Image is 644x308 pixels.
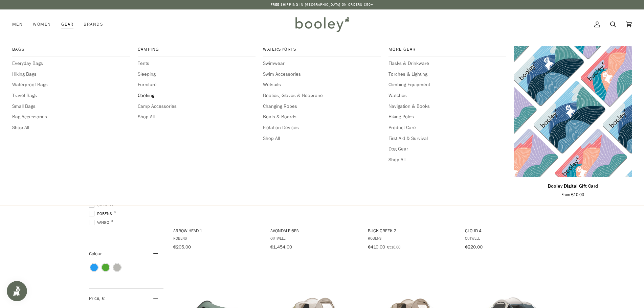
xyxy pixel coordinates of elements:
a: Watches [388,92,507,99]
a: Camp Accessories [138,103,256,110]
img: Booley [292,15,352,34]
a: Waterproof Bags [12,81,130,89]
a: Everyday Bags [12,60,130,67]
a: Swimwear [263,60,381,67]
span: Robens [173,235,261,241]
a: First Aid & Survival [388,135,507,142]
a: Brands [79,9,108,39]
a: Camping [138,46,256,56]
span: , € [99,295,105,302]
a: Changing Robes [263,103,381,110]
a: Torches & Lighting [388,71,507,78]
p: Booley Digital Gift Card [548,183,598,190]
span: Sleeping [138,71,256,78]
a: Hiking Bags [12,71,130,78]
span: €410.00 [368,244,385,250]
a: Navigation & Books [388,103,507,110]
a: Boats & Boards [263,113,381,121]
span: Women [33,21,51,28]
a: Shop All [138,113,256,121]
product-grid-item-variant: €10.00 [514,46,632,177]
span: Robens [368,235,456,241]
span: Outwell [270,235,358,241]
a: Booties, Gloves & Neoprene [263,92,381,99]
a: Women [28,9,56,39]
span: More Gear [388,46,507,53]
a: Tents [138,60,256,67]
a: Flotation Devices [263,124,381,132]
span: Avondale 6PA [270,228,358,234]
a: Men [12,9,28,39]
span: Arrow Head 1 [173,228,261,234]
a: Wetsuits [263,81,381,89]
span: Buck Creek 2 [368,228,456,234]
a: Flasks & Drinkware [388,60,507,67]
span: Small Bags [12,103,130,110]
span: Colour: Green [102,264,109,271]
a: Hiking Poles [388,113,507,121]
a: Booley Digital Gift Card [514,180,632,198]
a: Cooking [138,92,256,99]
a: More Gear [388,46,507,56]
span: Cloud 4 [465,228,553,234]
a: Climbing Equipment [388,81,507,89]
span: Vango [89,219,111,226]
span: Colour: Grey [113,264,121,271]
a: Shop All [263,135,381,142]
span: Brands [84,21,103,28]
span: €205.00 [173,244,191,250]
a: Swim Accessories [263,71,381,78]
a: Travel Bags [12,92,130,99]
span: Colour [89,251,107,257]
p: Free Shipping in [GEOGRAPHIC_DATA] on Orders €50+ [271,2,374,7]
span: Price [89,295,105,302]
span: Men [12,21,23,28]
span: Bags [12,46,130,53]
iframe: Button to open loyalty program pop-up [7,281,27,301]
span: 3 [111,219,113,223]
a: Bags [12,46,130,56]
a: Shop All [12,124,130,132]
a: Bag Accessories [12,113,130,121]
a: Dog Gear [388,145,507,153]
span: Robens [89,211,114,217]
span: Watersports [263,46,381,53]
div: Gear Bags Everyday Bags Hiking Bags Waterproof Bags Travel Bags Small Bags Bag Accessories Shop A... [56,9,79,39]
span: €220.00 [465,244,483,250]
span: €510.00 [387,244,400,250]
span: Camping [138,46,256,53]
span: 6 [114,211,116,214]
a: Furniture [138,81,256,89]
span: Colour: Blue [90,264,98,271]
a: Gear [56,9,79,39]
a: Product Care [388,124,507,132]
span: €1,454.00 [270,244,292,250]
a: Shop All [388,156,507,164]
